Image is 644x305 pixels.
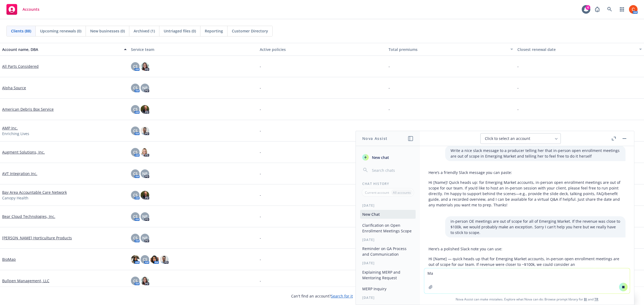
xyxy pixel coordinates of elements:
button: Reminder on GA Process and Communication [360,244,416,259]
span: CS [133,192,138,198]
a: AVT Integration Inc. [2,171,37,176]
a: BI [584,297,587,302]
span: Untriaged files (0) [164,28,196,34]
button: Active policies [258,43,386,56]
span: NP [142,171,148,176]
p: Here’s a friendly Slack message you can paste: [429,170,625,175]
span: - [260,64,261,69]
button: Click to select an account [480,133,561,144]
span: CS [133,214,138,219]
img: photo [629,5,638,14]
span: Reporting [205,28,223,34]
span: New businesses (0) [90,28,125,34]
span: - [517,128,519,133]
img: photo [141,62,149,71]
span: - [389,85,390,91]
span: Click to select an account [485,136,530,141]
img: photo [141,148,149,157]
img: photo [141,191,149,199]
a: Report a Bug [592,4,603,15]
span: Archived (1) [134,28,155,34]
p: All accounts [393,190,411,195]
span: Clients (88) [11,28,31,34]
a: BioMap [2,256,16,262]
span: Customer Directory [232,28,268,34]
span: - [260,256,261,262]
div: [DATE] [356,261,420,265]
p: Here’s a polished Slack note you can use: [429,246,625,252]
button: MERP Inquiry [360,284,416,293]
p: Current account [365,190,389,195]
button: Total premiums [386,43,515,56]
p: Hi [Name] — quick heads up that for Emerging Market accounts, in-person open enrollment meetings ... [429,256,625,267]
span: NP [142,85,148,91]
span: - [260,85,261,91]
span: - [260,235,261,241]
div: Service team [131,47,255,52]
span: Canopy Health [2,195,28,201]
a: Alpha Source [2,85,26,91]
button: Explaining MERP and Mentoring Request [360,268,416,282]
div: [DATE] [356,295,420,300]
img: photo [131,255,140,264]
button: Closest renewal date [515,43,644,56]
a: Search for it [331,293,353,299]
span: - [517,106,519,112]
span: - [389,106,390,112]
button: Clarification on Open Enrollment Meetings Scope [360,221,416,235]
p: Write a nice slack message to a producer telling her that in-person open enrollment meetings are ... [451,148,620,159]
span: - [389,64,390,69]
p: in-person OE meetings are out of scope for all of Emerging Market. If the revenue was close to $1... [451,218,620,235]
span: - [260,149,261,155]
img: photo [150,255,159,264]
a: Switch app [617,4,627,15]
span: - [260,278,261,284]
span: NP [142,235,148,241]
span: CS [133,149,138,155]
a: Bay Area Accountable Care Network [2,189,67,195]
h1: Nova Assist [362,136,387,141]
button: New Chat [360,210,416,219]
div: Active policies [260,47,384,52]
span: - [260,192,261,198]
span: CS [133,235,138,241]
img: photo [141,105,149,114]
img: photo [141,277,149,285]
span: Can't find an account? [291,293,353,299]
a: AMP Inc. [2,125,18,131]
a: Augment Solutions, Inc. [2,149,45,155]
input: Search chats [371,166,414,174]
span: - [517,64,519,69]
span: - [260,171,261,176]
span: New chat [371,155,389,160]
p: Hi [Name]! Quick heads up: for Emerging Market accounts, in-person open enrollment meetings are o... [429,180,625,208]
span: Nova Assist can make mistakes. Explore what Nova can do: Browse prompt library for and [422,294,632,305]
div: [DATE] [356,237,420,242]
span: Enriching Lives [2,131,29,136]
a: All Parts Considered [2,64,39,69]
span: Accounts [23,7,39,12]
span: CS [133,278,138,284]
a: American Debris Box Service [2,106,54,112]
span: - [260,106,261,112]
img: photo [160,255,169,264]
textarea: Ma [424,268,630,293]
div: Account name, DBA [2,47,121,52]
span: - [260,128,261,133]
span: CS [143,256,147,262]
div: Closest renewal date [517,47,636,52]
button: Service team [129,43,258,56]
img: photo [141,127,149,135]
div: Chat History [356,181,420,186]
span: Upcoming renewals (0) [40,28,81,34]
span: CS [133,128,138,133]
span: CS [133,85,138,91]
span: CS [133,64,138,69]
span: CS [133,171,138,176]
div: 4 [586,5,590,10]
a: Accounts [4,2,42,17]
span: - [389,128,390,133]
span: - [517,85,519,91]
button: New chat [360,152,416,162]
span: NP [142,214,148,219]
